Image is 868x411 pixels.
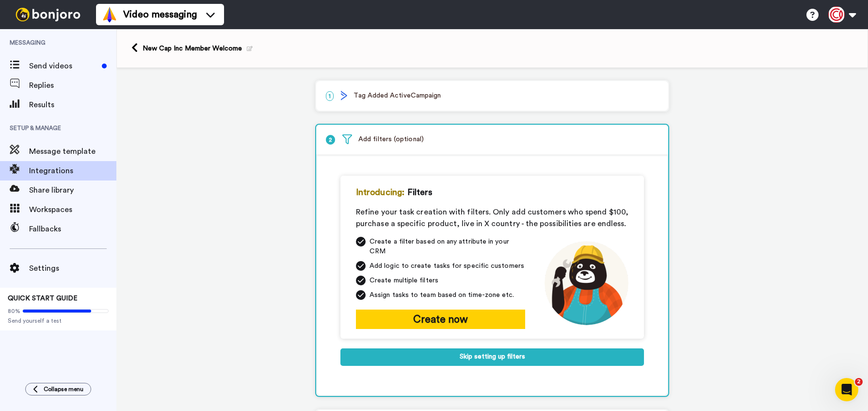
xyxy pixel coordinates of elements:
[29,184,116,196] span: Share library
[340,348,644,366] button: Skip setting up filters
[44,385,83,393] span: Collapse menu
[123,8,197,21] span: Video messaging
[102,7,117,22] img: vm-color.svg
[143,44,253,53] div: New Cap Inc Member Welcome
[356,185,404,199] span: Introducing:
[12,8,84,21] img: bj-logo-header-white.svg
[370,237,525,256] span: Create a filter based on any attribute in your CRM
[835,378,858,401] iframe: Intercom live chat
[29,223,116,235] span: Fallbacks
[29,99,116,111] span: Results
[545,241,628,325] img: mechanic-joro.png
[370,276,438,285] span: Create multiple filters
[326,134,659,145] p: Add filters (optional)
[356,310,525,329] button: Create now
[326,91,659,101] p: Tag Added ActiveCampaign
[370,290,514,300] span: Assign tasks to team based on time-zone etc.
[326,91,334,101] span: 1
[8,307,20,315] span: 80%
[29,60,98,72] span: Send videos
[29,204,116,215] span: Workspaces
[29,146,116,157] span: Message template
[29,80,116,91] span: Replies
[29,165,116,177] span: Integrations
[370,261,524,271] span: Add logic to create tasks for specific customers
[342,134,352,144] img: filter.svg
[356,206,628,230] div: Refine your task creation with filters. Only add customers who spend $100, purchase a specific pr...
[315,80,669,112] div: 1Tag Added ActiveCampaign
[8,317,109,325] span: Send yourself a test
[8,295,78,302] span: QUICK START GUIDE
[29,263,116,274] span: Settings
[326,135,335,145] span: 2
[341,91,347,100] img: logo_activecampaign.svg
[855,378,863,386] span: 2
[25,383,91,395] button: Collapse menu
[407,185,433,199] span: Filters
